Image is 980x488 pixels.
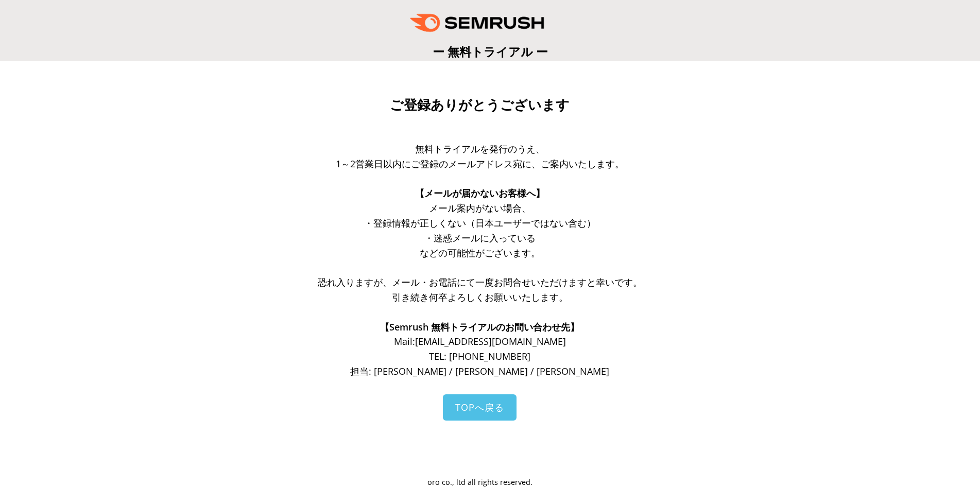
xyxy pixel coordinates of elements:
[443,394,517,421] a: TOPへ戻る
[424,232,536,244] span: ・迷惑メールに入っている
[394,335,566,347] span: Mail: [EMAIL_ADDRESS][DOMAIN_NAME]
[336,158,624,170] span: 1～2営業日以内にご登録のメールアドレス宛に、ご案内いたします。
[390,97,570,113] span: ご登録ありがとうございます
[415,187,545,199] span: 【メールが届かないお客様へ】
[427,477,532,487] span: oro co., ltd all rights reserved.
[350,365,609,377] span: 担当: [PERSON_NAME] / [PERSON_NAME] / [PERSON_NAME]
[392,291,568,303] span: 引き続き何卒よろしくお願いいたします。
[429,350,530,362] span: TEL: [PHONE_NUMBER]
[380,321,579,333] span: 【Semrush 無料トライアルのお問い合わせ先】
[455,401,504,413] span: TOPへ戻る
[364,217,596,229] span: ・登録情報が正しくない（日本ユーザーではない含む）
[429,202,531,214] span: メール案内がない場合、
[433,43,548,60] span: ー 無料トライアル ー
[318,276,642,288] span: 恐れ入りますが、メール・お電話にて一度お問合せいただけますと幸いです。
[420,247,540,259] span: などの可能性がございます。
[415,143,545,155] span: 無料トライアルを発行のうえ、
